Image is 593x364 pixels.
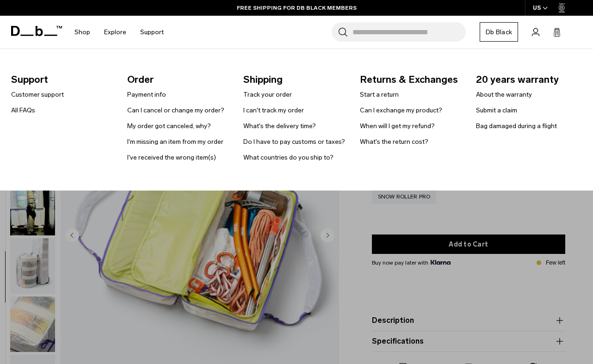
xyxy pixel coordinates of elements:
a: I'm missing an item from my order [127,137,223,147]
a: Can I cancel or change my order? [127,105,224,115]
a: Explore [104,16,126,49]
a: Track your order [243,90,292,99]
a: What's the delivery time? [243,121,316,131]
a: What countries do you ship to? [243,153,334,162]
a: Start a return [360,90,399,99]
a: FREE SHIPPING FOR DB BLACK MEMBERS [237,4,357,12]
a: Submit a claim [476,105,517,115]
a: Payment info [127,90,166,99]
span: 20 years warranty [476,72,577,87]
a: Support [140,16,164,49]
span: Returns & Exchanges [360,72,461,87]
a: Shop [74,16,90,49]
span: Order [127,72,229,87]
a: Bag damaged during a flight [476,121,557,131]
a: All FAQs [11,105,35,115]
a: What's the return cost? [360,137,428,147]
span: Shipping [243,72,345,87]
a: Do I have to pay customs or taxes? [243,137,345,147]
span: Support [11,72,112,87]
a: Customer support [11,90,64,99]
a: Db Black [480,22,518,42]
a: Can I exchange my product? [360,105,442,115]
nav: Main Navigation [68,16,171,49]
a: My order got canceled, why? [127,121,211,131]
a: I can't track my order [243,105,304,115]
a: I've received the wrong item(s) [127,153,216,162]
a: About the warranty [476,90,532,99]
a: When will I get my refund? [360,121,435,131]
